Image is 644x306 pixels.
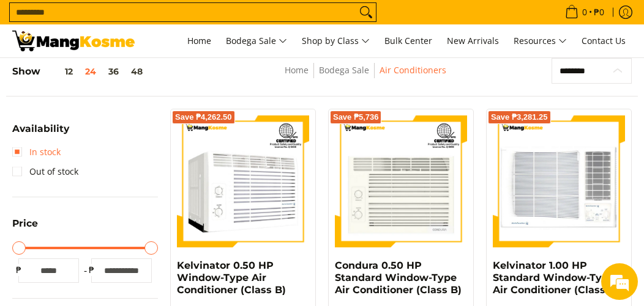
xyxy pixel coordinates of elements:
[40,67,79,76] button: 12
[177,260,286,296] a: Kelvinator 0.50 HP Window-Type Air Conditioner (Class B)
[177,115,309,247] img: Kelvinator 0.50 HP Window-Type Air Conditioner (Class B)
[335,115,467,247] img: Condura 0.50 HP Standard Window-Type Air Conditioner (Class B)
[333,114,379,121] span: Save ₱5,736
[296,24,376,57] a: Shop by Class
[125,67,149,76] button: 48
[335,260,462,296] a: Condura 0.50 HP Standard Window-Type Air Conditioner (Class B)
[285,64,309,76] a: Home
[12,264,24,276] span: ₱
[12,124,69,143] summary: Open
[302,34,370,49] span: Shop by Class
[12,31,135,51] img: Bodega Sale Aircon l Mang Kosme: Home Appliances Warehouse Sale
[493,260,620,296] a: Kelvinator 1.00 HP Standard Window-Type Air Conditioner (Class B)
[384,35,432,46] span: Bulk Center
[441,24,505,57] a: New Arrivals
[12,162,78,181] a: Out of stock
[147,24,632,57] nav: Main Menu
[222,63,509,90] nav: Breadcrumbs
[491,114,548,121] span: Save ₱3,281.25
[12,124,69,134] span: Availability
[12,219,38,238] summary: Open
[175,114,232,121] span: Save ₱4,262.50
[580,8,589,16] span: 0
[187,35,211,46] span: Home
[592,8,606,16] span: ₱0
[575,24,632,57] a: Contact Us
[181,24,217,57] a: Home
[12,65,149,78] h5: Show
[85,264,97,276] span: ₱
[493,115,625,247] img: Kelvinator 1.00 HP Standard Window-Type Air Conditioner (Class B)
[220,24,293,57] a: Bodega Sale
[226,34,287,49] span: Bodega Sale
[380,64,446,76] a: Air Conditioners
[102,67,125,76] button: 36
[12,219,38,228] span: Price
[356,3,376,21] button: Search
[12,142,61,162] a: In stock
[79,67,102,76] button: 24
[514,34,567,49] span: Resources
[561,5,608,19] span: •
[582,35,626,46] span: Contact Us
[447,35,499,46] span: New Arrivals
[507,24,573,57] a: Resources
[378,24,438,57] a: Bulk Center
[319,64,369,76] a: Bodega Sale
